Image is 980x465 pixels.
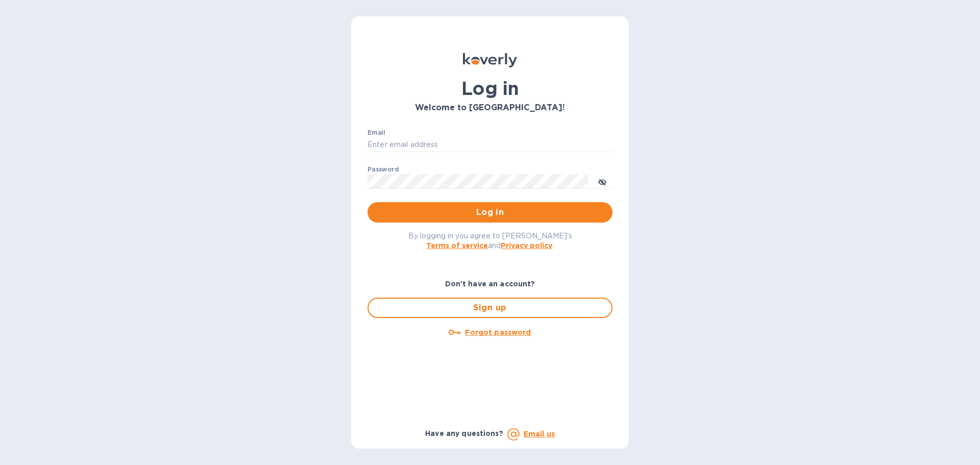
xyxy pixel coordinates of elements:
[367,130,385,136] label: Email
[592,171,612,191] button: toggle password visibility
[367,78,612,99] h1: Log in
[426,241,488,250] a: Terms of service
[367,166,399,173] label: Password
[408,232,572,250] span: By logging in you agree to [PERSON_NAME]'s and .
[463,53,517,67] img: Koverly
[367,202,612,223] button: Log in
[367,103,612,113] h3: Welcome to [GEOGRAPHIC_DATA]!
[501,241,552,250] a: Privacy policy
[367,298,612,318] button: Sign up
[425,429,503,437] b: Have any questions?
[465,328,531,336] u: Forgot password
[367,137,612,153] input: Enter email address
[377,302,603,314] span: Sign up
[445,280,535,288] b: Don't have an account?
[376,206,604,218] span: Log in
[524,430,555,438] a: Email us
